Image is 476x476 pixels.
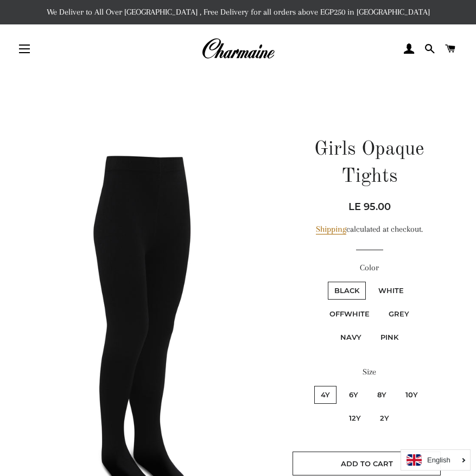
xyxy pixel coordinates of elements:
[341,459,393,468] span: Add to Cart
[372,282,410,300] label: White
[342,409,367,427] label: 12y
[371,386,393,404] label: 8y
[374,328,405,346] label: PINK
[407,454,465,466] a: English
[316,224,346,234] a: Shipping
[373,409,396,427] label: 2y
[399,386,424,404] label: 10y
[201,37,275,61] img: Charmaine Egypt
[342,386,365,404] label: 6y
[293,136,446,191] h1: Girls Opaque Tights
[293,223,446,236] div: calculated at checkout.
[314,386,337,404] label: 4y
[293,452,441,475] button: Add to Cart
[348,201,391,213] span: LE 95.00
[328,282,366,300] label: Black
[293,365,446,379] label: Size
[382,305,416,323] label: Grey
[427,456,450,464] i: English
[323,305,376,323] label: OffWhite
[334,328,368,346] label: Navy
[293,261,446,275] label: Color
